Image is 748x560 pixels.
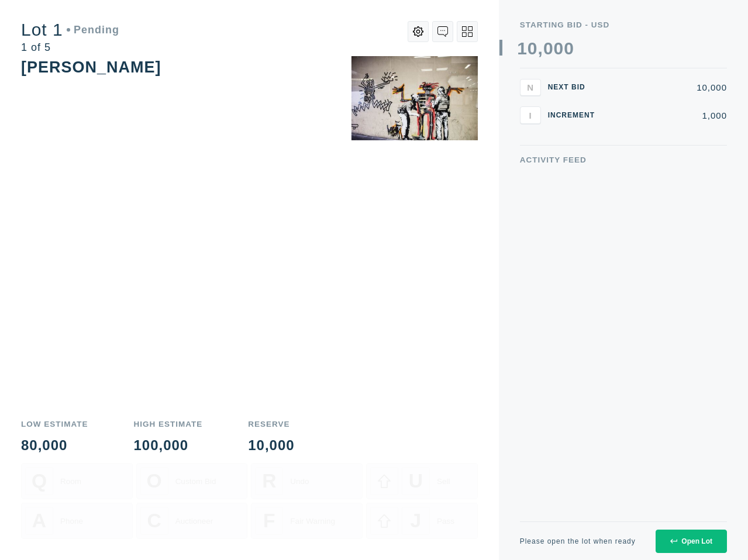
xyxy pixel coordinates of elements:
span: N [527,82,533,92]
div: High Estimate [133,420,202,428]
div: Low Estimate [21,420,88,428]
div: Next Bid [548,84,601,91]
div: 0 [564,40,574,57]
div: 10,000 [248,438,294,452]
div: 1 of 5 [21,42,119,53]
div: Reserve [248,420,294,428]
div: 0 [528,40,538,57]
button: Open Lot [656,530,727,553]
div: Increment [548,112,601,119]
div: Starting Bid - USD [520,21,727,29]
div: 1 [517,40,528,57]
div: , [538,40,543,215]
div: Please open the lot when ready [520,538,636,545]
div: 0 [543,40,554,57]
div: Pending [67,25,119,35]
button: N [520,79,541,96]
div: 0 [554,40,564,57]
span: I [529,110,532,120]
div: Lot 1 [21,21,119,39]
div: [PERSON_NAME] [21,58,161,76]
button: I [520,106,541,124]
div: 1,000 [608,111,727,120]
div: 10,000 [608,83,727,92]
div: Activity Feed [520,156,727,164]
div: 80,000 [21,438,88,452]
div: 100,000 [133,438,202,452]
div: Open Lot [670,537,712,545]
